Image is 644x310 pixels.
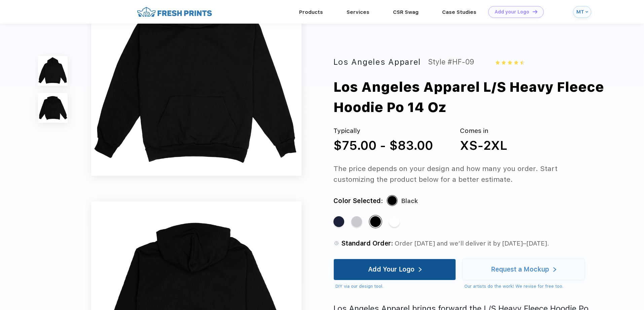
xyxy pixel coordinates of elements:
img: func=resize&h=100 [38,56,68,86]
div: $75.00 - $83.00 [333,136,433,155]
span: Order [DATE] and we’ll deliver it by [DATE]–[DATE]. [395,239,549,247]
a: CSR Swag [393,9,419,15]
div: Black [401,196,418,206]
div: Add Your Logo [368,266,415,273]
img: yellow_star.svg [502,60,506,64]
div: Ash [351,216,362,227]
img: yellow_star.svg [496,60,500,64]
img: white arrow [553,267,556,272]
div: Los Angeles Apparel [333,56,421,68]
img: fo%20logo%202.webp [135,6,214,18]
div: The price depends on your design and how many you order. Start customizing the product below for ... [333,163,598,185]
div: Color Selected: [333,196,383,206]
img: DT [533,10,537,13]
div: Add your Logo [495,9,529,15]
div: Black [370,216,381,227]
div: XS-2XL [460,136,507,155]
div: Request a Mockup [491,266,549,273]
div: White [389,216,400,227]
img: arrow_down_blue.svg [585,10,588,13]
div: Comes in [460,126,507,136]
img: yellow_star.svg [508,60,512,64]
a: Services [347,9,369,15]
img: func=resize&h=100 [38,93,68,123]
div: Los Angeles Apparel L/S Heavy Fleece Hoodie Po 14 Oz [333,77,623,117]
img: standard order [333,240,339,246]
div: DIY via our design tool. [335,283,456,290]
div: Navy [333,216,344,227]
img: half_yellow_star.svg [520,60,524,64]
img: white arrow [419,267,422,272]
span: Standard Order: [341,239,393,247]
img: yellow_star.svg [514,60,518,64]
a: Products [299,9,323,15]
div: MT [576,9,584,15]
div: Our artists do the work! We revise for free too. [464,283,585,290]
div: Style #HF-09 [428,56,474,68]
div: Typically [333,126,433,136]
